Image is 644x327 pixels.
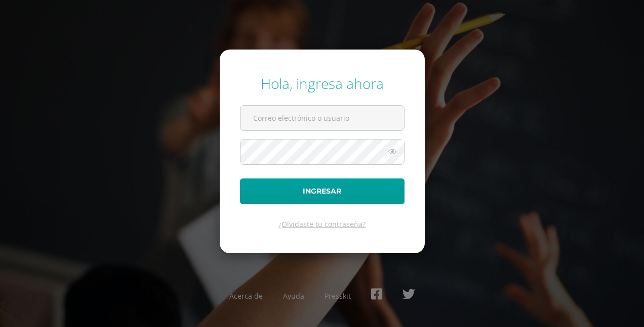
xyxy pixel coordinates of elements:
[240,178,405,204] button: Ingresar
[325,291,351,301] a: Presskit
[229,291,263,301] a: Acerca de
[278,219,366,229] a: ¿Olvidaste tu contraseña?
[240,106,404,130] input: Correo electrónico o usuario
[240,74,405,93] div: Hola, ingresa ahora
[283,291,304,301] a: Ayuda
